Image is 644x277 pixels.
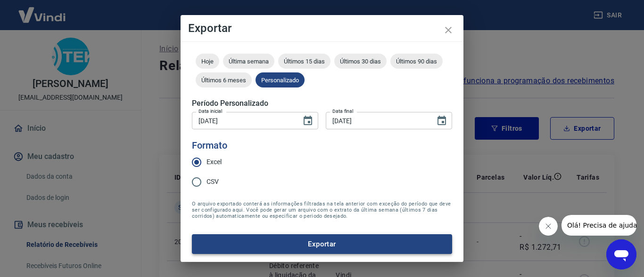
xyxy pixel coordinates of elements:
[223,54,274,69] div: Última semana
[6,7,79,14] span: Olá! Precisa de ajuda?
[334,54,387,69] div: Últimos 30 dias
[206,157,222,167] span: Excel
[278,58,330,65] span: Últimos 15 dias
[256,72,305,87] div: Personalizado
[196,72,252,87] div: Últimos 6 meses
[432,111,451,130] button: Choose date, selected date is 19 de set de 2025
[192,234,452,254] button: Exportar
[223,58,274,65] span: Última semana
[334,58,387,65] span: Últimos 30 dias
[196,54,219,69] div: Hoje
[332,108,354,115] label: Data final
[192,139,227,152] legend: Formato
[539,217,558,236] iframe: Fechar mensagem
[192,201,452,219] span: O arquivo exportado conterá as informações filtradas na tela anterior com exceção do período que ...
[437,19,460,41] button: close
[278,54,330,69] div: Últimos 15 dias
[326,112,429,129] input: DD/MM/YYYY
[390,54,443,69] div: Últimos 90 dias
[192,33,452,42] h5: Período
[256,77,305,84] span: Personalizado
[561,215,636,236] iframe: Mensagem da empresa
[390,58,443,65] span: Últimos 90 dias
[206,177,219,187] span: CSV
[196,58,219,65] span: Hoje
[198,108,223,115] label: Data inicial
[192,112,295,129] input: DD/MM/YYYY
[196,77,252,84] span: Últimos 6 meses
[606,239,636,269] iframe: Botão para abrir a janela de mensagens
[192,99,452,108] h5: Período Personalizado
[298,111,317,130] button: Choose date, selected date is 1 de set de 2025
[188,23,456,34] h4: Exportar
